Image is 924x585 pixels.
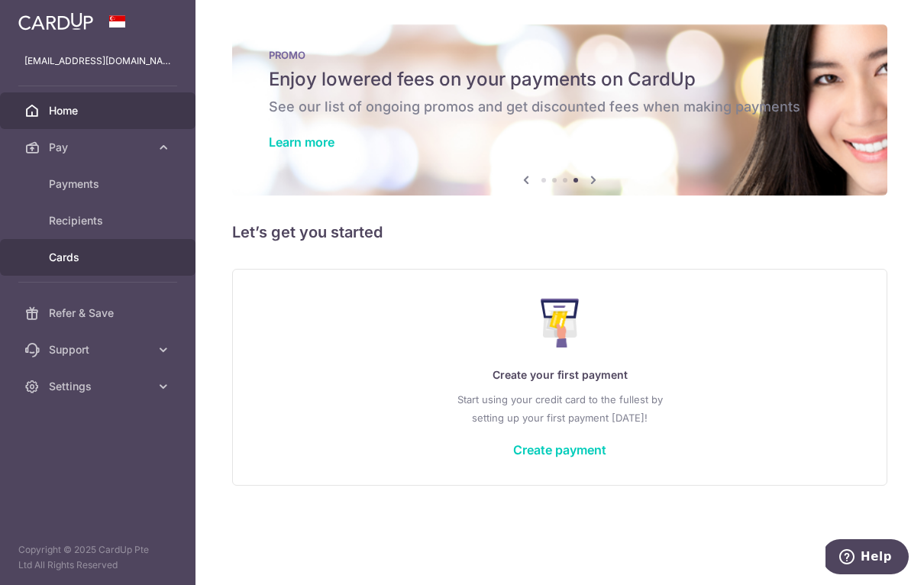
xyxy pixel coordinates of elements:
[269,49,851,61] p: PROMO
[269,67,851,92] h5: Enjoy lowered fees on your payments on CardUp
[825,539,909,577] iframe: Opens a widget where you can find more information
[232,24,887,196] img: Latest Promos banner
[269,98,851,116] h6: See our list of ongoing promos and get discounted fees when making payments
[513,442,606,457] a: Create payment
[49,250,150,265] span: Cards
[24,53,171,69] p: [EMAIL_ADDRESS][DOMAIN_NAME]
[263,390,856,427] p: Start using your credit card to the fullest by setting up your first payment [DATE]!
[49,103,150,118] span: Home
[232,220,887,244] h5: Let’s get you started
[541,299,580,347] img: Make Payment
[18,12,93,31] img: CardUp
[49,140,150,155] span: Pay
[269,134,334,150] a: Learn more
[49,213,150,228] span: Recipients
[49,342,150,357] span: Support
[263,366,856,384] p: Create your first payment
[49,305,150,321] span: Refer & Save
[49,176,150,192] span: Payments
[49,379,150,394] span: Settings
